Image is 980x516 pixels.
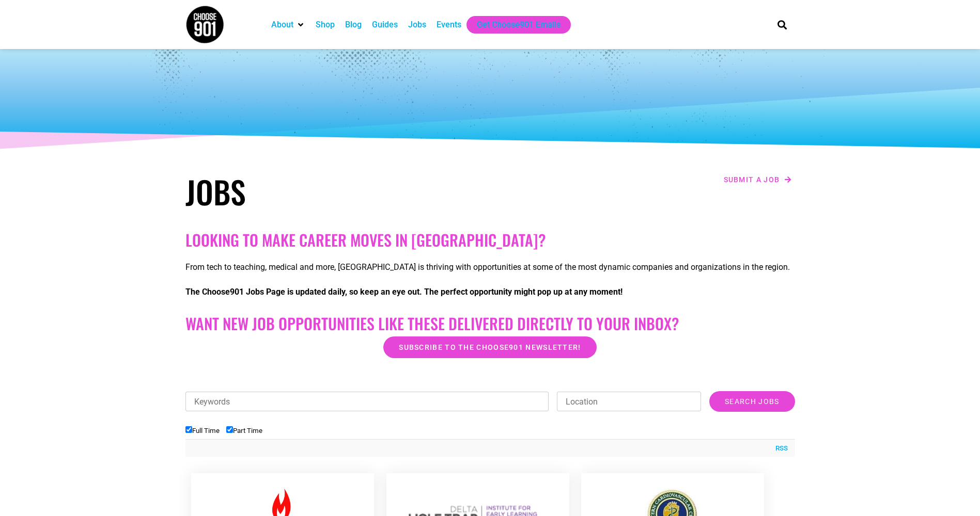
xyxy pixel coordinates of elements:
[773,16,790,33] div: Search
[316,19,335,31] a: Shop
[372,19,398,31] a: Guides
[383,336,596,358] a: Subscribe to the Choose901 newsletter!
[271,19,293,31] a: About
[557,392,701,411] input: Location
[477,19,561,31] a: Get Choose901 Emails
[226,427,262,434] label: Part Time
[724,176,780,183] span: Submit a job
[266,16,310,34] div: About
[185,231,795,249] h2: Looking to make career moves in [GEOGRAPHIC_DATA]?
[185,427,220,434] label: Full Time
[185,261,795,273] p: From tech to teaching, medical and more, [GEOGRAPHIC_DATA] is thriving with opportunities at some...
[185,287,623,297] strong: The Choose901 Jobs Page is updated daily, so keep an eye out. The perfect opportunity might pop u...
[226,426,233,433] input: Part Time
[185,314,795,333] h2: Want New Job Opportunities like these Delivered Directly to your Inbox?
[345,19,362,31] a: Blog
[709,391,795,412] input: Search Jobs
[721,173,795,186] a: Submit a job
[185,173,485,210] h1: Jobs
[185,392,549,411] input: Keywords
[266,16,760,34] nav: Main nav
[408,19,426,31] a: Jobs
[770,443,788,454] a: RSS
[185,426,192,433] input: Full Time
[437,19,461,31] a: Events
[399,344,581,351] span: Subscribe to the Choose901 newsletter!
